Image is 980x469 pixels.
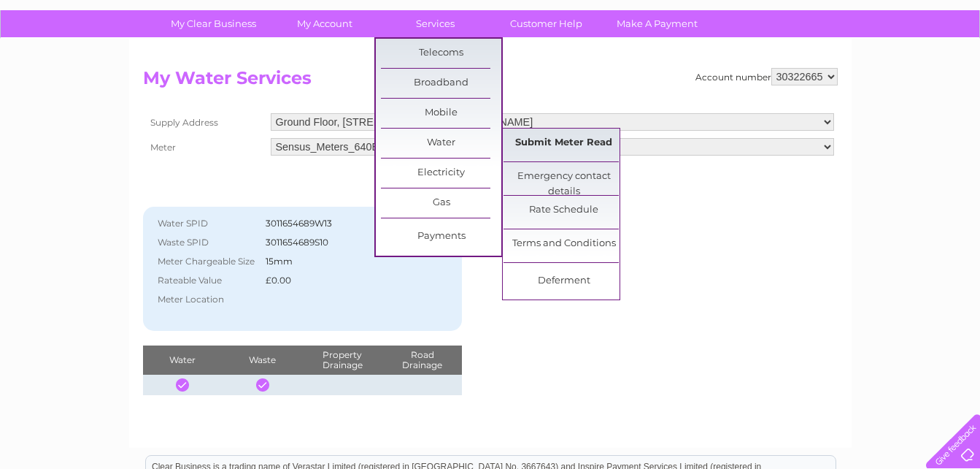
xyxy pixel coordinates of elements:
[723,62,751,73] a: Water
[597,10,717,37] a: Make A Payment
[503,229,624,259] a: Terms and Conditions
[153,10,274,37] a: My Clear Business
[150,233,262,252] th: Waste SPID
[143,68,838,96] h2: My Water Services
[381,159,501,188] a: Electricity
[932,62,966,73] a: Log out
[150,290,262,309] th: Meter Location
[381,188,501,218] a: Gas
[150,271,262,290] th: Rateable Value
[381,99,501,128] a: Mobile
[302,346,382,375] th: Property Drainage
[760,62,792,73] a: Energy
[264,10,385,37] a: My Account
[503,129,624,158] a: Submit Meter Read
[705,7,806,26] a: 0333 014 3131
[143,346,223,375] th: Water
[150,252,262,271] th: Meter Chargeable Size
[262,233,430,252] td: 3011654689S10
[883,62,919,73] a: Contact
[150,214,262,233] th: Water SPID
[381,222,501,251] a: Payments
[486,10,606,37] a: Customer Help
[262,252,430,271] td: 15mm
[262,271,430,290] td: £0.00
[695,68,838,85] div: Account number
[800,62,844,73] a: Telecoms
[143,110,267,134] th: Supply Address
[853,62,874,73] a: Blog
[375,10,495,37] a: Services
[382,346,463,375] th: Road Drainage
[34,38,109,83] img: logo.png
[503,267,624,296] a: Deferment
[223,346,302,375] th: Waste
[503,162,624,191] a: Emergency contact details
[381,129,501,158] a: Water
[381,69,501,98] a: Broadband
[262,214,430,233] td: 3011654689W13
[143,134,267,159] th: Meter
[146,8,836,71] div: Clear Business is a trading name of Verastar Limited (registered in [GEOGRAPHIC_DATA] No. 3667643...
[503,196,624,225] a: Rate Schedule
[381,39,501,68] a: Telecoms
